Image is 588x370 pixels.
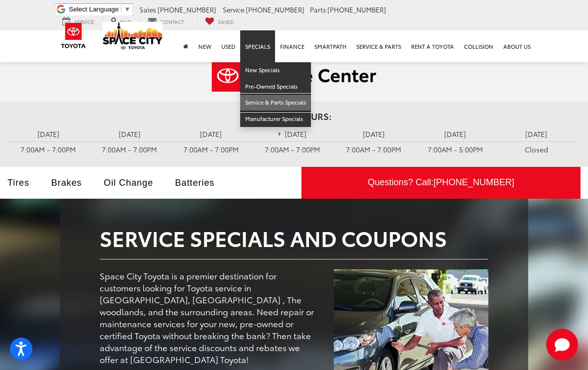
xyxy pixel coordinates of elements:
[496,141,577,157] td: Closed
[103,22,162,49] img: Space City Toyota
[309,30,351,62] a: SmartPath
[240,111,311,127] a: Manufacturer Specials
[160,18,184,25] span: Contact
[414,141,495,157] td: 7:00AM - 5:00PM
[7,178,44,188] a: Tires
[89,126,170,141] td: [DATE]
[216,30,240,62] a: Used
[170,126,252,141] td: [DATE]
[140,5,156,14] span: Sales
[104,178,168,188] a: Oil Change
[89,141,170,157] td: 7:00AM - 7:00PM
[546,329,578,361] svg: Start Chat
[218,18,234,25] span: Saved
[406,30,459,62] a: Rent a Toyota
[120,18,131,25] span: Map
[175,178,229,188] a: Batteries
[498,30,536,62] a: About Us
[252,141,333,157] td: 7:00AM - 7:00PM
[240,95,311,111] a: Service & Parts Specials
[7,141,89,157] td: 7:00AM - 7:00PM
[240,79,311,95] a: Pre-Owned Specials
[69,5,119,13] span: Select Language
[351,30,406,62] a: Service & Parts
[301,167,581,199] div: Questions? Call:
[333,126,414,141] td: [DATE]
[100,269,488,365] p: Space City Toyota is a premier destination for customers looking for Toyota service in [GEOGRAPHI...
[124,5,131,13] span: ▼
[55,16,102,27] a: Service
[140,16,191,27] a: Contact
[55,19,92,52] img: Toyota
[252,126,333,141] td: [DATE]
[275,30,309,62] a: Finance
[7,112,581,122] h4: Service Hours:
[69,5,131,13] a: Select Language​
[157,5,216,14] span: [PHONE_NUMBER]
[333,141,414,157] td: 7:00AM - 7:00PM
[327,5,386,14] span: [PHONE_NUMBER]
[7,126,89,141] td: [DATE]
[178,30,193,62] a: Home
[496,126,577,141] td: [DATE]
[170,141,252,157] td: 7:00AM - 7:00PM
[74,18,94,25] span: Service
[240,62,311,79] a: New Specials
[310,5,326,14] span: Parts
[240,30,275,62] a: Specials
[414,126,495,141] td: [DATE]
[51,178,97,188] a: Brakes
[212,60,376,92] img: Service Center | Space City Toyota in Humble TX
[7,60,581,92] a: Service Center | Space City Toyota in Humble TX
[100,226,488,249] h2: Service Specials And Coupons
[103,16,139,27] a: Map
[301,167,581,199] a: Questions? Call:[PHONE_NUMBER]
[459,30,498,62] a: Collision
[223,5,244,14] span: Service
[197,16,242,27] a: My Saved Vehicles
[193,30,216,62] a: New
[546,329,578,361] button: Toggle Chat Window
[434,177,514,187] span: [PHONE_NUMBER]
[246,5,304,14] span: [PHONE_NUMBER]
